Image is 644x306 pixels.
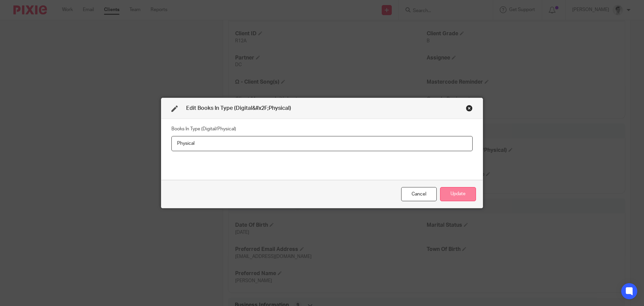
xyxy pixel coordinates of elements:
div: Close this dialog window [466,105,473,112]
button: Update [440,187,476,202]
span: Edit Books In Type (Digital&#x2F;Physical) [186,105,291,111]
input: Books In Type (Digital/Physical) [171,136,473,151]
div: Close this dialog window [401,187,437,202]
label: Books In Type (Digital/Physical) [171,126,236,132]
